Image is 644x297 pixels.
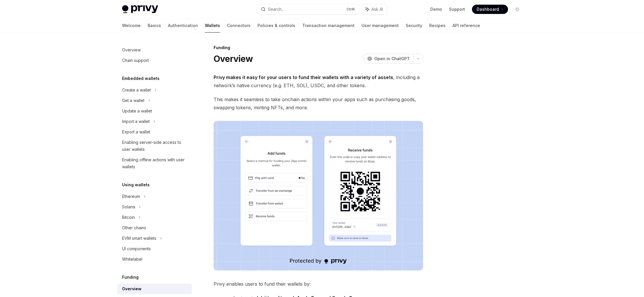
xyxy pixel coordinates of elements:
[374,56,410,62] span: Open in ChatGPT
[122,203,135,210] div: Solana
[257,19,295,33] a: Policies & controls
[302,19,355,33] a: Transaction management
[117,45,192,55] a: Overview
[449,6,465,12] a: Support
[122,5,158,13] img: light logo
[117,284,192,294] a: Overview
[257,4,359,15] button: Search...CtrlK
[122,75,160,82] h5: Embedded wallets
[513,5,522,14] button: Toggle dark mode
[122,46,141,53] div: Overview
[122,181,150,188] h5: Using wallets
[214,121,423,271] img: images/Funding.png
[214,95,423,112] span: This makes it seamless to take onchain actions within your apps such as purchasing goods, swappin...
[122,108,152,114] div: Update a wallet
[122,128,150,135] div: Export a wallet
[205,19,220,33] a: Wallets
[268,6,284,13] div: Search...
[117,137,192,155] a: Enabling server-side access to user wallets
[122,19,141,33] a: Welcome
[452,19,480,33] a: API reference
[346,7,355,12] span: Ctrl K
[371,6,383,12] span: Ask AI
[214,53,253,64] h1: Overview
[122,224,146,231] div: Other chains
[214,74,393,80] strong: Privy makes it easy for your users to fund their wallets with a variety of assets
[472,5,508,14] a: Dashboard
[214,280,423,288] span: Privy enables users to fund their wallets by:
[122,256,142,263] div: Whitelabel
[122,156,188,170] div: Enabling offline actions with user wallets
[122,245,151,252] div: UI components
[122,214,135,221] div: Bitcoin
[122,87,151,94] div: Create a wallet
[364,54,413,64] button: Open in ChatGPT
[122,97,144,104] div: Get a wallet
[122,193,140,200] div: Ethereum
[429,19,446,33] a: Recipes
[122,274,139,281] h5: Funding
[168,19,198,33] a: Authentication
[117,55,192,66] a: Chain support
[122,118,150,125] div: Import a wallet
[362,4,387,15] button: Ask AI
[117,254,192,264] a: Whitelabel
[477,6,499,12] span: Dashboard
[214,45,423,51] div: Funding
[122,57,149,64] div: Chain support
[117,106,192,116] a: Update a wallet
[227,19,251,33] a: Connectors
[122,235,156,242] div: EVM smart wallets
[362,19,399,33] a: User management
[430,6,442,12] a: Demo
[214,73,423,90] span: , including a network’s native currency (e.g. ETH, SOL), USDC, and other tokens.
[117,155,192,172] a: Enabling offline actions with user wallets
[406,19,422,33] a: Security
[122,139,188,153] div: Enabling server-side access to user wallets
[117,127,192,137] a: Export a wallet
[148,19,161,33] a: Basics
[122,285,142,292] div: Overview
[117,223,192,233] a: Other chains
[117,244,192,254] a: UI components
